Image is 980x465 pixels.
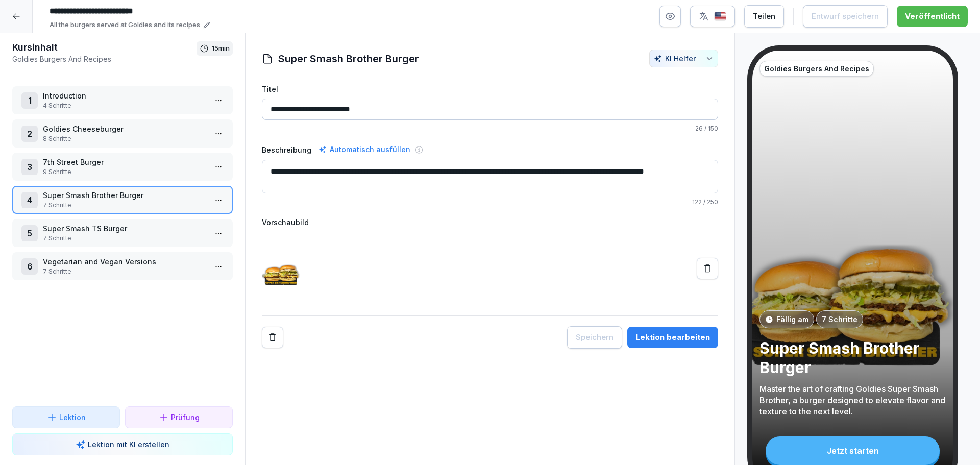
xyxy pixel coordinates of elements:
[759,338,946,377] p: Super Smash Brother Burger
[21,159,38,175] div: 3
[753,11,775,22] div: Teilen
[822,314,857,325] p: 7 Schritte
[43,190,206,201] p: Super Smash Brother Burger
[21,225,38,241] div: 5
[262,198,718,207] p: / 250
[695,125,703,132] span: 26
[262,217,718,228] label: Vorschaubild
[43,167,206,177] p: 9 Schritte
[766,436,940,465] div: Jetzt starten
[43,90,206,101] p: Introduction
[43,134,206,143] p: 8 Schritte
[776,314,808,325] p: Fällig am
[12,252,233,280] div: 6Vegetarian and Vegan Versions7 Schritte
[21,258,38,275] div: 6
[803,5,888,28] button: Entwurf speichern
[12,433,233,455] button: Lektion mit KI erstellen
[759,383,946,417] p: Master the art of crafting Goldies Super Smash Brother, a burger designed to elevate flavor and t...
[714,12,726,21] img: us.svg
[576,332,614,343] div: Speichern
[59,412,86,423] p: Lektion
[635,332,710,343] div: Lektion bearbeiten
[278,51,419,66] h1: Super Smash Brother Burger
[88,439,169,450] p: Lektion mit KI erstellen
[897,6,968,27] button: Veröffentlicht
[905,11,960,22] div: Veröffentlicht
[12,219,233,247] div: 5Super Smash TS Burger7 Schritte
[12,406,120,428] button: Lektion
[262,84,718,94] label: Titel
[649,50,718,67] button: KI Helfer
[43,223,206,234] p: Super Smash TS Burger
[21,192,38,208] div: 4
[812,11,879,22] div: Entwurf speichern
[12,186,233,214] div: 4Super Smash Brother Burger7 Schritte
[262,144,311,155] label: Beschreibung
[12,41,197,54] h1: Kursinhalt
[43,201,206,210] p: 7 Schritte
[43,124,206,134] p: Goldies Cheeseburger
[764,63,869,74] p: Goldies Burgers And Recipes
[21,126,38,142] div: 2
[654,54,714,63] div: KI Helfer
[43,256,206,267] p: Vegetarian and Vegan Versions
[50,20,200,30] p: All the burgers served at Goldies and its recipes
[12,119,233,148] div: 2Goldies Cheeseburger8 Schritte
[12,86,233,114] div: 1Introduction4 Schritte
[567,326,622,349] button: Speichern
[43,234,206,243] p: 7 Schritte
[171,412,200,423] p: Prüfung
[316,143,412,156] div: Automatisch ausfüllen
[43,101,206,110] p: 4 Schritte
[262,327,283,348] button: Remove
[692,198,702,206] span: 122
[262,124,718,133] p: / 150
[627,327,718,348] button: Lektion bearbeiten
[744,5,784,28] button: Teilen
[12,153,233,181] div: 37th Street Burger9 Schritte
[43,267,206,276] p: 7 Schritte
[125,406,233,428] button: Prüfung
[21,92,38,109] div: 1
[212,43,230,54] p: 15 min
[43,157,206,167] p: 7th Street Burger
[12,54,197,64] p: Goldies Burgers And Recipes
